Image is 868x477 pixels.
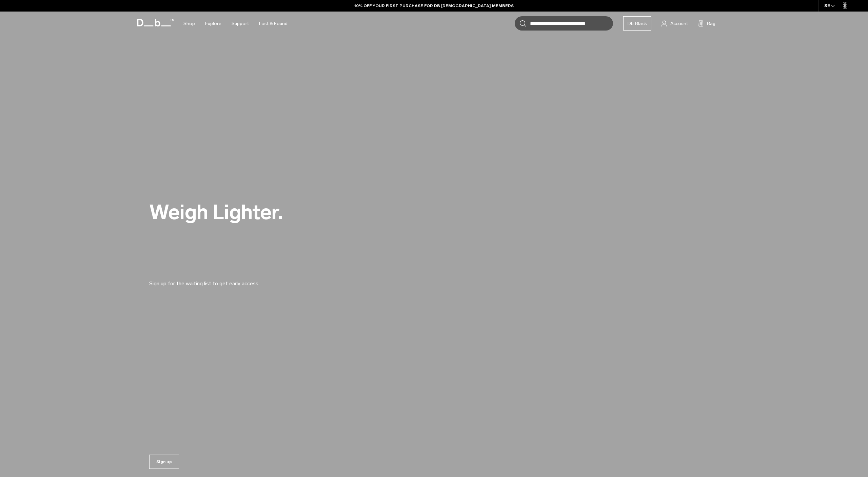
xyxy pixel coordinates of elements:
p: Sign up for the waiting list to get early access. [149,271,312,288]
a: Shop [183,12,195,36]
a: Account [662,19,688,27]
button: Bag [698,19,715,27]
span: Account [670,20,688,27]
a: Sign up [149,455,179,469]
h2: Weigh Lighter. [149,202,454,223]
a: Lost & Found [259,12,288,36]
span: Bag [707,20,715,27]
a: 10% OFF YOUR FIRST PURCHASE FOR DB [DEMOGRAPHIC_DATA] MEMBERS [354,3,514,9]
a: Db Black [623,16,651,31]
nav: Main Navigation [178,12,293,36]
a: Explore [205,12,221,36]
a: Support [232,12,249,36]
